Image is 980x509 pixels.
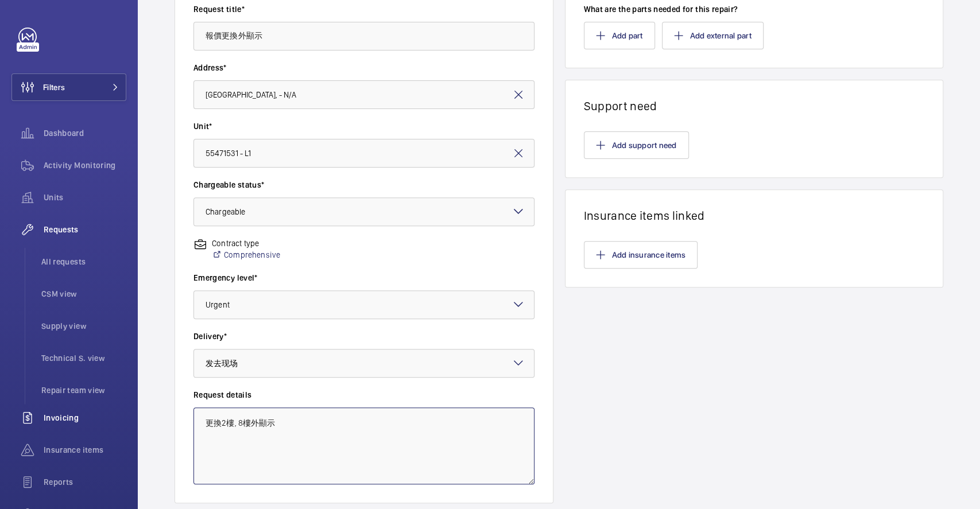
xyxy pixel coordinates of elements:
[11,73,126,101] button: Filters
[43,81,65,93] span: Filters
[193,121,534,132] label: Unit*
[584,3,925,15] label: What are the parts needed for this repair?
[206,359,238,368] span: 发去现场
[44,127,126,139] span: Dashboard
[41,256,126,267] span: All requests
[584,208,925,223] h1: Insurance items linked
[193,22,534,50] input: Type request title
[193,80,534,109] input: Enter address
[44,444,126,456] span: Insurance items
[212,238,280,249] p: Contract type
[44,412,126,423] span: Invoicing
[584,131,689,159] button: Add support need
[193,62,534,73] label: Address*
[41,384,126,396] span: Repair team view
[41,352,126,364] span: Technical S. view
[584,99,925,113] h1: Support need
[206,207,245,216] span: Chargeable
[662,22,764,49] button: Add external part
[193,389,534,401] label: Request details
[44,224,126,235] span: Requests
[193,179,534,191] label: Chargeable status*
[212,249,280,261] a: Comprehensive
[193,3,534,15] label: Request title*
[44,192,126,203] span: Units
[584,22,655,49] button: Add part
[44,476,126,488] span: Reports
[206,300,230,309] span: Urgent
[41,288,126,300] span: CSM view
[193,139,534,168] input: Enter unit
[584,241,698,269] button: Add insurance items
[41,320,126,332] span: Supply view
[193,331,534,342] label: Delivery*
[44,160,126,171] span: Activity Monitoring
[193,272,534,283] label: Emergency level*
